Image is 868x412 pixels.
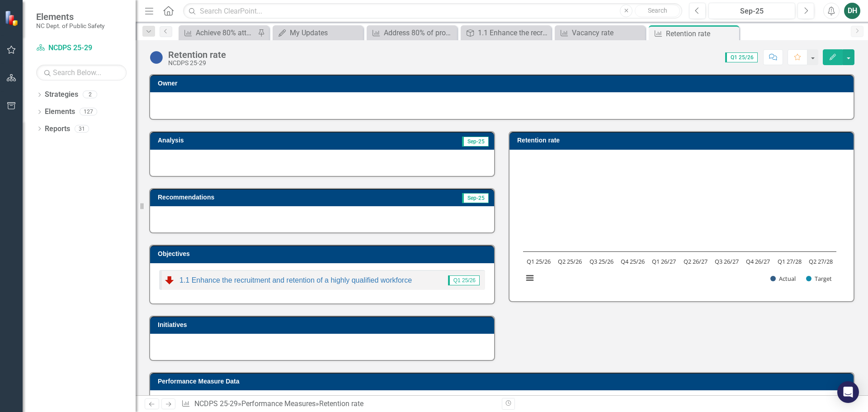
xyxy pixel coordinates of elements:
text: Q1 26/27 [652,257,676,265]
div: Retention rate [168,50,226,60]
a: NCDPS 25-29 [194,399,238,408]
a: NCDPS 25-29 [36,43,127,53]
div: NCDPS 25-29 [168,60,226,66]
text: Q1 25/26 [527,257,551,265]
div: Retention rate [666,28,737,39]
button: Sep-25 [708,3,795,19]
button: Show Actual [770,275,796,283]
div: Sep-25 [712,6,792,17]
div: 31 [75,125,89,133]
a: Reports [45,124,70,134]
text: Q4 26/27 [746,257,770,265]
div: Achieve 80% attendance rate at training sessions. [196,27,255,38]
text: Q3 26/27 [715,257,739,265]
text: Q2 26/27 [684,257,708,265]
div: Chart. Highcharts interactive chart. [519,156,844,292]
div: 1.1 Enhance the recruitment and retention of a highly qualified workforce [478,27,549,38]
h3: Retention rate [517,137,849,144]
text: Q4 25/26 [621,257,645,265]
span: Search [648,7,667,14]
div: 2 [83,91,97,99]
h3: Recommendations [158,194,381,201]
text: Q2 25/26 [558,257,582,265]
span: Q1 25/26 [448,275,480,285]
h3: Owner [158,80,849,87]
text: Q1 27/28 [778,257,802,265]
div: Address 80% of process delays/bottlenecks by Q4 2027. [384,27,455,38]
span: Sep-25 [462,137,489,147]
h3: Performance Measure Data [158,378,849,385]
img: Below Plan [164,275,175,285]
div: Vacancy rate [572,27,643,38]
img: No Information [149,50,164,65]
button: DH [844,3,860,19]
button: Search [635,5,680,17]
div: Retention rate [319,399,363,408]
h3: Analysis [158,137,319,144]
button: Show Target [806,275,832,283]
svg: Interactive chart [519,156,841,292]
text: Q2 27/28 [809,257,833,265]
span: Elements [36,11,104,22]
span: Sep-25 [462,193,489,203]
input: Search Below... [36,65,127,81]
a: Achieve 80% attendance rate at training sessions. [181,27,255,38]
a: 1.1 Enhance the recruitment and retention of a highly qualified workforce [179,276,412,284]
a: Elements [45,107,75,117]
h3: Objectives [158,251,490,257]
input: Search ClearPoint... [183,3,682,19]
a: Address 80% of process delays/bottlenecks by Q4 2027. [369,27,455,38]
a: 1.1 Enhance the recruitment and retention of a highly qualified workforce [463,27,549,38]
a: Performance Measures [241,399,316,408]
div: 127 [80,108,97,116]
span: Q1 25/26 [725,52,758,62]
div: My Updates [290,27,361,38]
a: Strategies [45,90,78,100]
h3: Initiatives [158,322,490,328]
small: NC Dept. of Public Safety [36,22,104,29]
text: Q3 25/26 [590,257,613,265]
a: Vacancy rate [557,27,643,38]
a: My Updates [275,27,361,38]
div: Open Intercom Messenger [837,381,859,403]
img: ClearPoint Strategy [5,10,20,26]
div: » » [181,399,495,409]
button: View chart menu, Chart [524,272,536,284]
